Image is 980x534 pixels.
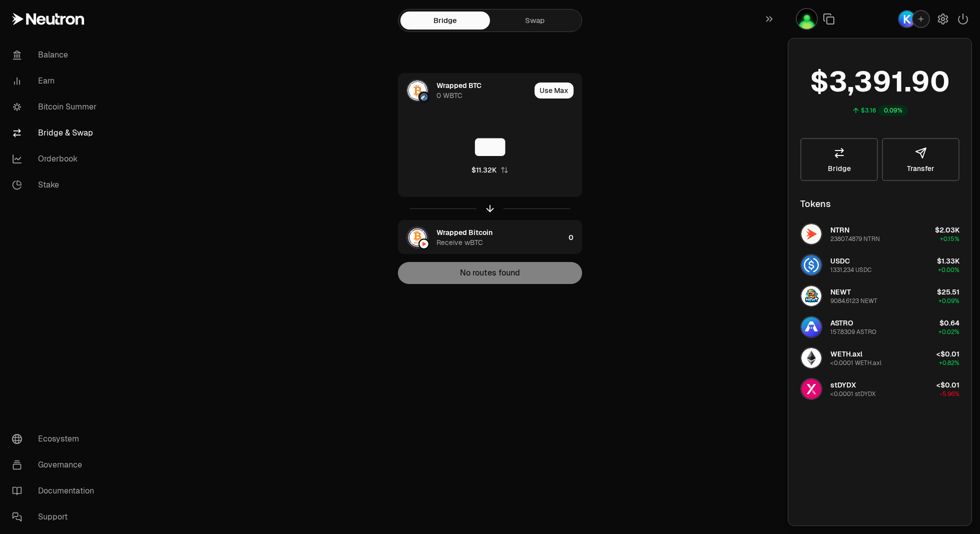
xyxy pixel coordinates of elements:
span: +0.02% [938,328,959,336]
a: Governance [4,452,108,478]
div: <0.0001 stDYDX [830,390,875,398]
div: 0 [569,220,582,254]
span: +0.15% [940,235,959,243]
div: $11.32K [471,165,497,175]
div: 157.8309 ASTRO [830,328,876,336]
div: Wrapped Bitcoin [436,227,493,237]
span: +0.09% [938,297,959,305]
img: Keplr [899,11,915,27]
img: WBTC Logo [407,80,427,100]
span: USDC [830,256,850,265]
img: ASTRO Logo [801,317,821,337]
div: <0.0001 WETH.axl [830,359,881,367]
span: NTRN [830,225,849,234]
button: Transfer [882,138,959,181]
span: $1.33K [937,256,959,265]
img: NEWT Logo [801,286,821,306]
button: stDYDX LogostDYDX<0.0001 stDYDX<$0.01-5.96% [794,374,965,404]
span: $2.03K [935,225,959,234]
a: Swap [490,11,580,29]
a: Ecosystem [4,426,108,452]
img: stDYDX Logo [801,379,821,399]
span: $0.64 [939,318,959,327]
a: Bridge [400,11,490,29]
img: USDC Logo [801,255,821,275]
span: <$0.01 [936,349,959,358]
button: ASTRO LogoASTRO157.8309 ASTRO$0.64+0.02% [794,312,965,342]
img: Neutron Logo [419,239,428,248]
a: Stake [4,172,108,198]
button: Oldbloom [796,8,818,30]
button: NEWT LogoNEWT9084.6123 NEWT$25.51+0.09% [794,281,965,311]
button: Keplr [898,10,930,28]
div: WBTC LogoArbitrum LogoWrapped BTC0 WBTC [398,73,531,107]
img: Oldbloom [797,9,817,29]
span: +0.82% [939,359,959,367]
div: 23807.4879 NTRN [830,235,880,243]
span: Transfer [907,165,934,172]
div: Receive wBTC [436,237,483,247]
img: NTRN Logo [801,224,821,244]
div: 1331.234 USDC [830,266,871,274]
a: Earn [4,68,108,94]
span: +0.00% [938,266,959,274]
a: Bridge & Swap [4,120,108,146]
button: USDC LogoUSDC1331.234 USDC$1.33K+0.00% [794,250,965,280]
button: $11.32K [471,165,509,175]
span: NEWT [830,287,851,296]
a: Bitcoin Summer [4,94,108,120]
button: Use Max [535,82,574,98]
span: -5.96% [940,390,959,398]
a: Support [4,504,108,530]
span: <$0.01 [936,380,959,389]
img: WETH.axl Logo [801,348,821,368]
span: WETH.axl [830,349,862,358]
button: WETH.axl LogoWETH.axl<0.0001 WETH.axl<$0.01+0.82% [794,343,965,373]
div: Wrapped BTC [436,80,481,90]
div: 9084.6123 NEWT [830,297,877,305]
div: Tokens [800,197,831,211]
img: wBTC Logo [407,227,427,247]
div: $3.16 [861,106,876,114]
a: Balance [4,42,108,68]
div: 0.09% [878,105,908,116]
button: NTRN LogoNTRN23807.4879 NTRN$2.03K+0.15% [794,219,965,249]
span: ASTRO [830,318,853,327]
a: Orderbook [4,146,108,172]
button: wBTC LogoNeutron LogoWrapped BitcoinReceive wBTC0 [398,220,582,254]
span: $25.51 [937,287,959,296]
div: wBTC LogoNeutron LogoWrapped BitcoinReceive wBTC [398,220,565,254]
div: 0 WBTC [436,90,462,100]
img: Arbitrum Logo [419,92,428,101]
a: Documentation [4,478,108,504]
span: Bridge [828,165,851,172]
span: stDYDX [830,380,856,389]
a: Bridge [800,138,878,181]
